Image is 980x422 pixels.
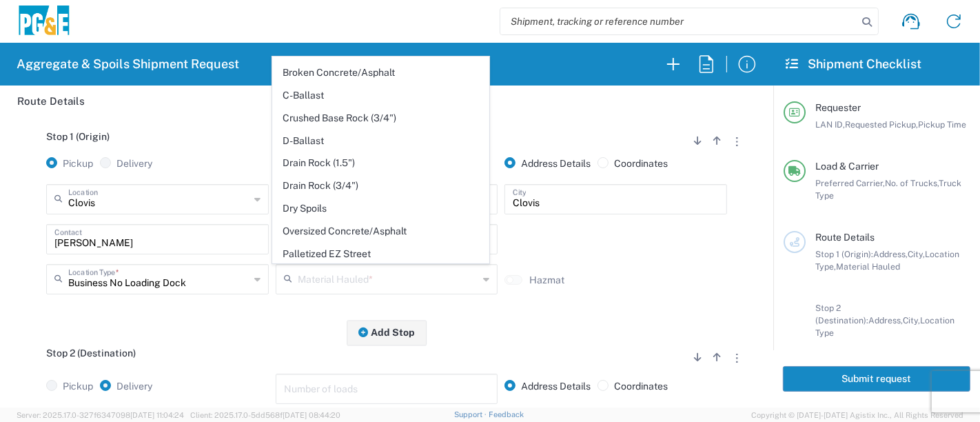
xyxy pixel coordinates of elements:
span: Dry Spoils [273,198,489,219]
a: Feedback [489,410,524,419]
span: Route Details [815,232,875,243]
span: Stop 1 (Origin) [46,131,110,142]
h2: Route Details [17,94,85,108]
label: Address Details [504,157,591,170]
span: Stop 1 (Origin): [815,249,873,259]
span: Requester [815,102,861,113]
input: Shipment, tracking or reference number [500,8,857,34]
span: C-Ballast [273,85,489,106]
span: Pickup Time [918,119,966,130]
span: Server: 2025.17.0-327f6347098 [17,411,184,419]
label: Coordinates [598,380,668,392]
h2: Shipment Checklist [786,56,921,72]
span: City, [903,315,920,325]
span: Address, [868,315,903,325]
span: LAN ID, [815,119,845,130]
span: Stop 2 (Destination): [815,303,868,325]
span: Load & Carrier [815,161,879,172]
span: [DATE] 11:04:24 [130,411,184,419]
span: Drain Rock (3/4") [273,175,489,197]
span: City, [908,249,925,259]
span: Preferred Carrier, [815,178,885,188]
span: Client: 2025.17.0-5dd568f [190,411,340,419]
button: Add Stop [347,320,427,345]
a: Support [454,410,489,419]
h2: Aggregate & Spoils Shipment Request [17,56,239,72]
span: [DATE] 08:44:20 [283,411,340,419]
span: Palletized EZ Street [273,243,489,265]
span: D-Ballast [273,130,489,152]
span: Copyright © [DATE]-[DATE] Agistix Inc., All Rights Reserved [751,409,963,421]
span: Drain Rock (1.5") [273,152,489,174]
span: Oversized Concrete/Asphalt [273,221,489,242]
label: Address Details [504,380,591,392]
span: Address, [873,249,908,259]
img: pge [17,6,72,38]
label: Coordinates [598,157,668,170]
span: Requested Pickup, [845,119,918,130]
button: Submit request [783,366,970,392]
span: Material Hauled [836,261,900,272]
span: No. of Trucks, [885,178,939,188]
span: Crushed Base Rock (3/4") [273,108,489,129]
span: Stop 2 (Destination) [46,348,136,359]
label: Hazmat [529,274,564,286]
